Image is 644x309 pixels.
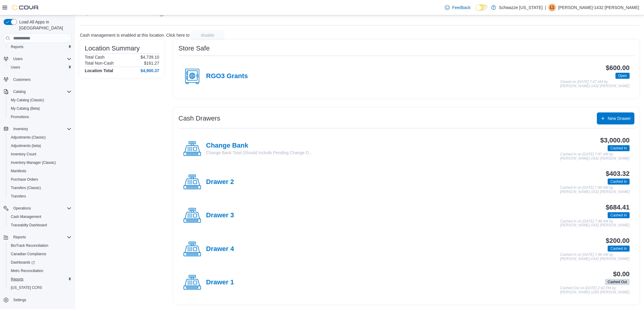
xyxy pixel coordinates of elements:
span: Cashed In [608,145,630,151]
span: Operations [13,206,31,211]
div: Lacy-1432 Manning [548,4,556,11]
span: Catalog [13,89,26,94]
span: Cashed In [608,212,630,218]
button: Inventory [1,125,74,133]
span: Transfers (Classic) [11,185,41,190]
a: Purchase Orders [8,176,41,183]
a: Adjustments (Classic) [8,134,48,141]
span: Reports [8,276,71,283]
a: Inventory Count [8,151,39,158]
span: My Catalog (Classic) [8,96,71,104]
button: Users [6,63,74,72]
img: Cova [12,5,39,11]
button: Transfers [6,192,74,200]
span: Promotions [8,113,71,121]
span: Adjustments (Classic) [11,135,46,140]
span: Settings [13,298,26,302]
a: Metrc Reconciliation [8,267,46,274]
p: Change Bank Total (Should Include Pending Change O... [206,150,312,156]
button: Adjustments (beta) [6,142,74,150]
button: disable [191,30,224,40]
span: Traceabilty Dashboard [8,222,71,229]
h3: $3,000.00 [600,137,630,144]
button: Traceabilty Dashboard [6,221,74,229]
h4: Drawer 4 [206,245,234,253]
span: Cashed In [608,246,630,252]
h4: Drawer 2 [206,178,234,186]
h4: Drawer 3 [206,212,234,219]
button: Operations [11,205,33,212]
span: Transfers (Classic) [8,184,71,191]
span: Washington CCRS [8,284,71,291]
span: Users [8,64,71,71]
span: Catalog [11,88,71,95]
p: Cashed In on [DATE] 7:48 AM by [PERSON_NAME]-1432 [PERSON_NAME] [560,219,630,228]
h4: RGO3 Grants [206,72,248,80]
button: Inventory Manager (Classic) [6,158,74,167]
span: Inventory Count [8,151,71,158]
span: Cashed In [610,213,627,218]
button: Catalog [11,88,28,95]
a: Feedback [442,2,473,14]
p: $161.27 [144,61,159,66]
a: Reports [8,276,26,283]
a: BioTrack Reconciliation [8,242,51,249]
span: Operations [11,205,71,212]
span: Reports [11,277,23,282]
span: Cashed In [610,145,627,151]
span: Manifests [11,169,26,173]
p: Closed on [DATE] 7:47 AM by [PERSON_NAME]-1432 [PERSON_NAME] [560,80,630,88]
span: Metrc Reconciliation [11,268,43,273]
span: Open [618,73,627,78]
button: Inventory [11,125,30,133]
span: Traceabilty Dashboard [11,223,47,228]
a: Adjustments (beta) [8,142,44,149]
a: Manifests [8,167,29,175]
span: Settings [11,296,71,304]
p: Cashed In on [DATE] 7:48 AM by [PERSON_NAME]-1432 [PERSON_NAME] [560,186,630,194]
button: Cash Management [6,213,74,221]
span: Inventory Manager (Classic) [11,160,56,165]
span: Transfers [8,193,71,200]
span: disable [201,32,214,38]
span: Dashboards [8,259,71,266]
button: New Drawer [597,112,634,124]
button: [US_STATE] CCRS [6,283,74,292]
a: Customers [11,76,33,83]
p: Cashed In on [DATE] 7:47 AM by [PERSON_NAME]-1432 [PERSON_NAME] [560,152,630,161]
button: My Catalog (Classic) [6,96,74,104]
span: Users [11,65,20,70]
span: Transfers [11,194,26,199]
button: Reports [1,233,74,241]
button: Adjustments (Classic) [6,133,74,142]
h3: $403.32 [606,170,630,177]
span: L1 [550,4,554,11]
span: My Catalog (Classic) [11,98,44,102]
a: [US_STATE] CCRS [8,284,44,291]
span: New Drawer [608,115,631,121]
span: Purchase Orders [11,177,38,182]
button: Transfers (Classic) [6,184,74,192]
h4: Location Total [85,68,113,73]
p: Schwazze [US_STATE] [499,4,543,11]
h4: Change Bank [206,142,312,150]
span: Reports [11,44,23,49]
span: Customers [13,77,31,82]
h3: $200.00 [606,237,630,244]
a: Promotions [8,113,32,121]
span: Cashed In [610,246,627,251]
a: Canadian Compliance [8,250,49,258]
input: Dark Mode [475,5,488,11]
h3: Cash Drawers [178,115,220,122]
span: Cash Management [11,214,41,219]
span: Dashboards [11,260,35,265]
h6: Total Cash [85,55,105,60]
a: Dashboards [6,258,74,267]
span: Load All Apps in [GEOGRAPHIC_DATA] [17,19,71,31]
h3: Store Safe [178,45,210,52]
span: Inventory Manager (Classic) [8,159,71,166]
a: Transfers [8,193,28,200]
span: Inventory [11,125,71,133]
button: Settings [1,295,74,304]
